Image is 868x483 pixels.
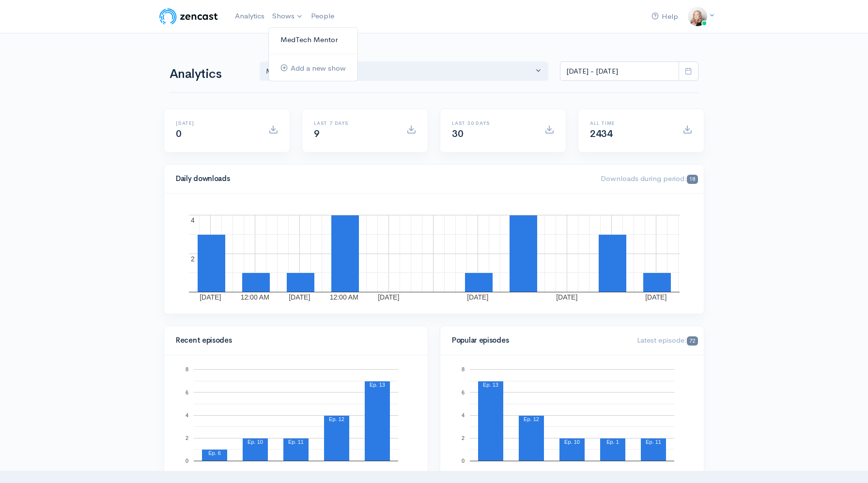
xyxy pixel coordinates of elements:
[601,174,698,183] span: Downloads during period:
[645,293,666,301] text: [DATE]
[556,293,577,301] text: [DATE]
[687,175,698,184] span: 18
[606,439,619,445] text: Ep. 1
[637,335,698,345] span: Latest episode:
[186,389,188,395] text: 6
[269,60,357,77] a: Add a new show
[288,439,304,445] text: Ep. 11
[314,121,395,126] h6: Last 7 days
[370,382,385,388] text: Ep. 13
[170,67,248,81] h1: Analytics
[452,367,692,464] svg: A chart.
[560,61,679,81] input: analytics date range selector
[564,439,580,445] text: Ep. 10
[266,66,533,77] div: MedTech Mentor
[269,31,357,48] a: MedTech Mentor
[186,458,188,464] text: 0
[208,450,221,456] text: Ep. 6
[176,121,257,126] h6: [DATE]
[462,458,465,464] text: 0
[260,61,548,81] button: MedTech Mentor
[462,412,465,418] text: 4
[268,6,307,27] a: Shows
[462,389,465,395] text: 6
[688,7,707,26] img: ...
[452,121,533,126] h6: Last 30 days
[590,128,612,140] span: 2434
[467,293,488,301] text: [DATE]
[330,293,358,301] text: 12:00 AM
[452,128,463,140] span: 30
[483,382,498,388] text: Ep. 13
[191,216,195,224] text: 4
[231,6,268,27] a: Analytics
[524,416,539,422] text: Ep. 12
[186,435,188,441] text: 2
[307,6,338,27] a: People
[191,255,195,263] text: 2
[176,367,416,464] svg: A chart.
[176,128,182,140] span: 0
[241,293,269,301] text: 12:00 AM
[590,121,671,126] h6: All time
[462,435,465,441] text: 2
[289,293,310,301] text: [DATE]
[200,293,221,301] text: [DATE]
[186,366,188,372] text: 8
[176,175,589,183] h4: Daily downloads
[687,336,698,346] span: 72
[314,128,320,140] span: 9
[648,6,682,27] a: Help
[186,412,188,418] text: 4
[268,27,358,81] ul: Shows
[176,336,410,345] h4: Recent episodes
[158,7,219,26] img: ZenCast Logo
[248,439,263,445] text: Ep. 10
[452,336,625,345] h4: Popular episodes
[646,439,661,445] text: Ep. 11
[462,366,465,372] text: 8
[176,205,692,302] svg: A chart.
[378,293,399,301] text: [DATE]
[329,416,344,422] text: Ep. 12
